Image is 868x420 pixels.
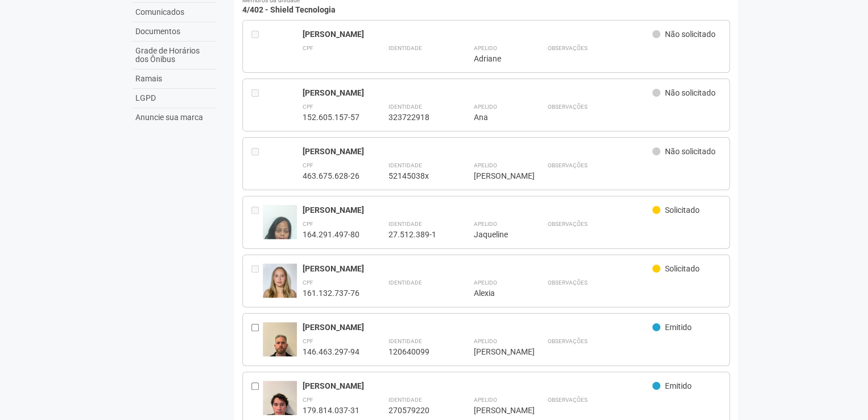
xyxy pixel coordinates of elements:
[547,45,587,51] strong: Observações
[303,381,652,391] div: [PERSON_NAME]
[473,104,497,110] strong: Apelido
[133,22,217,42] a: Documentos
[303,279,313,286] strong: CPF
[665,88,716,97] span: Não solicitado
[303,338,313,344] strong: CPF
[473,338,497,344] strong: Apelido
[388,229,445,240] div: 27.512.389-1
[547,104,587,110] strong: Observações
[133,3,217,22] a: Comunicados
[388,279,421,286] strong: Identidade
[388,104,421,110] strong: Identidade
[303,45,313,51] strong: CPF
[133,42,217,69] a: Grade de Horários dos Ônibus
[473,53,519,64] div: Adriane
[473,162,497,168] strong: Apelido
[388,338,421,344] strong: Identidade
[547,279,587,286] strong: Observações
[133,89,217,108] a: LGPD
[133,69,217,89] a: Ramais
[547,162,587,168] strong: Observações
[388,221,421,227] strong: Identidade
[251,205,263,240] div: Entre em contato com a Aministração para solicitar o cancelamento ou 2a via
[303,146,652,157] div: [PERSON_NAME]
[303,205,652,215] div: [PERSON_NAME]
[303,288,359,298] div: 161.132.737-76
[388,171,445,181] div: 52145038x
[388,162,421,168] strong: Identidade
[473,171,519,181] div: [PERSON_NAME]
[388,45,421,51] strong: Identidade
[473,288,519,298] div: Alexia
[473,405,519,415] div: [PERSON_NAME]
[303,221,313,227] strong: CPF
[473,397,497,403] strong: Apelido
[547,338,587,344] strong: Observações
[388,397,421,403] strong: Identidade
[665,205,700,215] span: Solicitado
[303,405,359,415] div: 179.814.037-31
[665,147,716,156] span: Não solicitado
[473,229,519,240] div: Jaqueline
[263,263,297,311] img: user.jpg
[303,322,652,332] div: [PERSON_NAME]
[665,264,700,273] span: Solicitado
[303,88,652,98] div: [PERSON_NAME]
[263,322,297,368] img: user.jpg
[473,112,519,122] div: Ana
[388,405,445,415] div: 270579220
[547,397,587,403] strong: Observações
[665,381,692,390] span: Emitido
[303,263,652,274] div: [PERSON_NAME]
[251,263,263,298] div: Entre em contato com a Aministração para solicitar o cancelamento ou 2a via
[133,108,217,127] a: Anuncie sua marca
[303,397,313,403] strong: CPF
[388,112,445,122] div: 323722918
[303,347,359,357] div: 146.463.297-94
[547,221,587,227] strong: Observações
[665,323,692,332] span: Emitido
[303,171,359,181] div: 463.675.628-26
[303,29,652,39] div: [PERSON_NAME]
[473,279,497,286] strong: Apelido
[473,347,519,357] div: [PERSON_NAME]
[263,205,297,266] img: user.jpg
[473,221,497,227] strong: Apelido
[303,104,313,110] strong: CPF
[665,30,716,39] span: Não solicitado
[473,45,497,51] strong: Apelido
[388,347,445,357] div: 120640099
[303,162,313,168] strong: CPF
[303,229,359,240] div: 164.291.497-80
[303,112,359,122] div: 152.605.157-57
